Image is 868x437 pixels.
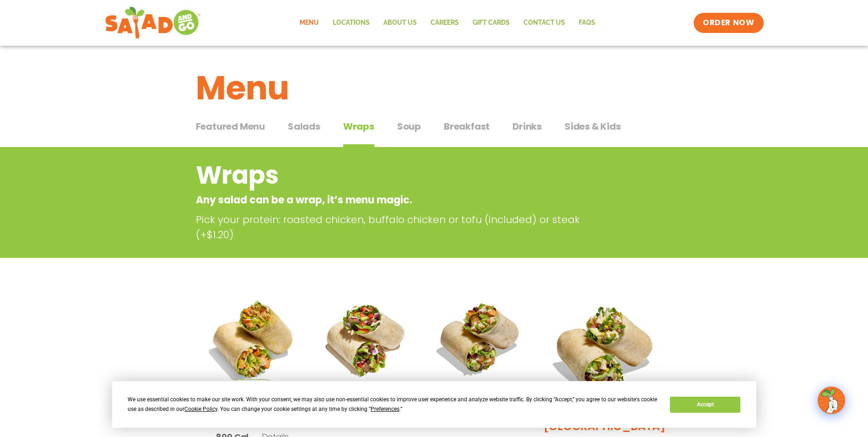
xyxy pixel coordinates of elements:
[565,120,621,133] span: Sides & Kids
[466,12,517,33] a: GIFT CARDS
[694,13,763,33] a: ORDER NOW
[234,379,271,389] span: Seasonal
[293,12,602,33] nav: Menu
[288,120,320,133] span: Salads
[128,395,659,414] div: We use essential cookies to make our site work. With your consent, we may also use non-essential ...
[112,381,756,428] div: Cookie Consent Prompt
[517,12,572,33] a: Contact Us
[196,120,265,133] span: Featured Menu
[196,157,599,194] h2: Wraps
[703,17,754,28] span: ORDER NOW
[377,12,424,33] a: About Us
[196,63,673,113] h1: Menu
[819,388,844,413] img: wpChatIcon
[203,289,302,389] img: Product photo for Southwest Harvest Wrap
[512,120,542,133] span: Drinks
[397,120,421,133] span: Soup
[184,406,217,412] span: Cookie Policy
[371,406,399,412] span: Preferences
[196,192,599,208] p: Any salad can be a wrap, it’s menu magic.
[343,120,374,133] span: Wraps
[293,12,326,33] a: Menu
[424,12,466,33] a: Careers
[544,289,666,411] img: Product photo for BBQ Ranch Wrap
[430,289,529,389] img: Product photo for Roasted Autumn Wrap
[196,116,673,147] div: Tabbed content
[105,5,201,41] img: new-SAG-logo-768×292
[326,12,377,33] a: Locations
[572,12,602,33] a: FAQs
[196,212,603,242] p: Pick your protein: roasted chicken, buffalo chicken or tofu (included) or steak (+$1.20)
[444,120,490,133] span: Breakfast
[316,289,416,389] img: Product photo for Fajita Wrap
[670,397,740,413] button: Accept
